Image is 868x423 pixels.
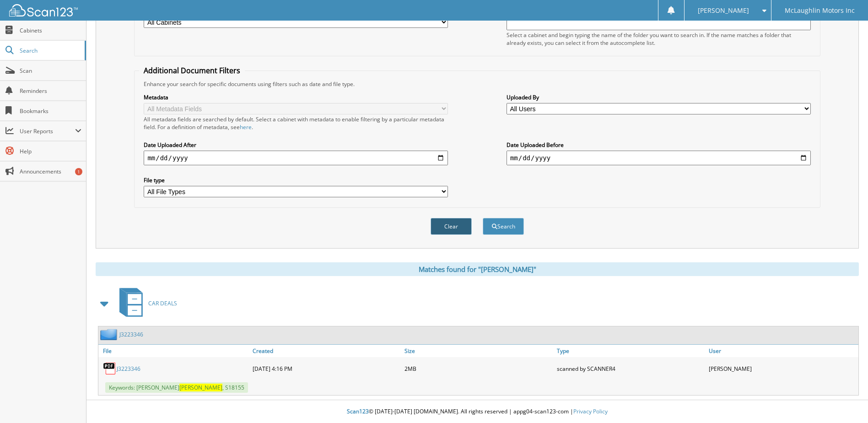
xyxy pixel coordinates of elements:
img: scan123-logo-white.svg [9,4,78,16]
label: Metadata [144,93,448,101]
div: [DATE] 4:16 PM [250,359,402,378]
div: [PERSON_NAME] [706,359,858,378]
span: [PERSON_NAME] [698,8,749,13]
span: McLaughlin Motors Inc [785,8,855,13]
div: © [DATE]-[DATE] [DOMAIN_NAME]. All rights reserved | appg04-scan123-com | [86,401,868,423]
span: Bookmarks [20,107,81,115]
label: Date Uploaded After [144,141,448,149]
span: Scan123 [347,407,369,415]
span: Scan [20,67,81,75]
span: CAR DEALS [148,299,177,307]
button: Clear [431,218,472,235]
a: J3223346 [119,331,143,338]
div: 1 [75,168,82,175]
span: Announcements [20,168,81,175]
span: User Reports [20,127,75,135]
div: Enhance your search for specific documents using filters such as date and file type. [139,80,815,88]
a: here [240,123,252,131]
div: scanned by SCANNER4 [555,359,706,378]
a: User [706,345,858,357]
div: Select a cabinet and begin typing the name of the folder you want to search in. If the name match... [507,31,811,47]
button: Search [483,218,524,235]
a: Type [555,345,706,357]
a: Size [402,345,554,357]
a: Created [250,345,402,357]
label: Uploaded By [507,93,811,101]
span: [PERSON_NAME] [179,384,222,391]
span: Reminders [20,87,81,95]
input: start [144,151,448,165]
span: Search [20,47,80,54]
a: Privacy Policy [573,407,608,415]
legend: Additional Document Filters [139,65,245,76]
div: Matches found for "[PERSON_NAME]" [96,262,859,276]
a: File [98,345,250,357]
span: Cabinets [20,27,81,34]
div: 2MB [402,359,554,378]
span: Keywords: [PERSON_NAME] , S18155 [105,382,248,393]
input: end [507,151,811,165]
label: File type [144,176,448,184]
img: folder2.png [100,329,119,340]
img: PDF.png [103,362,117,375]
iframe: Chat Widget [822,379,868,423]
a: CAR DEALS [114,285,177,321]
a: J3223346 [117,365,140,373]
div: All metadata fields are searched by default. Select a cabinet with metadata to enable filtering b... [144,115,448,131]
span: Help [20,147,81,155]
label: Date Uploaded Before [507,141,811,149]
